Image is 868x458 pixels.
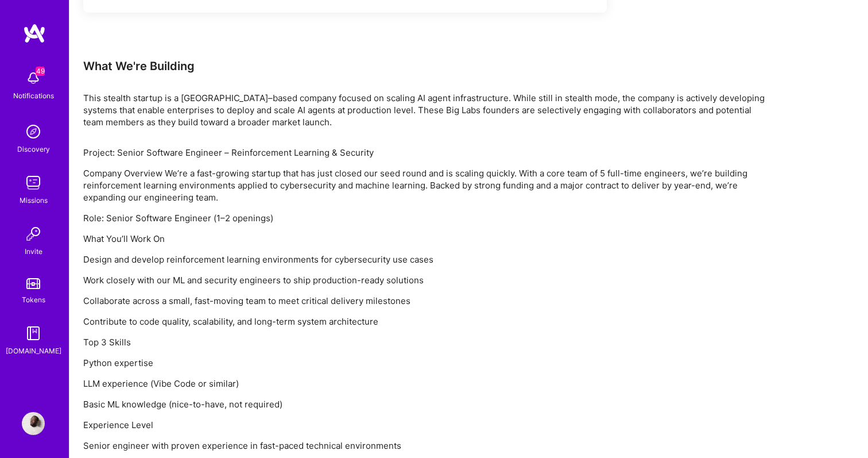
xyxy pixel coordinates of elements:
img: logo_orange.svg [18,18,28,28]
div: v 4.0.25 [32,18,56,28]
img: tokens [26,278,40,289]
div: Domain: [DOMAIN_NAME] [30,30,126,39]
p: Senior engineer with proven experience in fast-paced technical environments [83,440,772,452]
p: Contribute to code quality, scalability, and long-term system architecture [83,315,772,328]
p: Top 3 Skills [83,336,772,348]
p: This stealth startup is a [GEOGRAPHIC_DATA]–based company focused on scaling AI agent infrastruct... [83,92,772,128]
div: Notifications [13,90,54,102]
img: guide book [22,322,45,345]
div: Missions [20,194,48,206]
p: Python expertise [83,357,772,369]
span: 49 [36,67,45,76]
img: website_grey.svg [18,30,28,39]
img: Invite [22,222,45,245]
p: Design and develop reinforcement learning environments for cybersecurity use cases [83,253,772,265]
img: discovery [22,120,45,143]
div: Tokens [22,294,45,306]
img: tab_keywords_by_traffic_grey.svg [112,67,121,76]
p: What You’ll Work On [83,233,772,245]
div: Discovery [17,143,50,155]
div: What We're Building [83,59,772,74]
p: Basic ML knowledge (nice-to-have, not required) [83,398,772,410]
img: User Avatar [22,412,45,435]
div: Domain [59,68,84,75]
p: Role: Senior Software Engineer (1–2 openings) [83,212,772,224]
p: LLM experience (Vibe Code or similar) [83,378,772,390]
div: Invite [25,245,42,257]
p: Collaborate across a small, fast-moving team to meet critical delivery milestones [83,295,772,307]
a: User Avatar [19,412,48,435]
img: tab_domain_overview_orange.svg [46,67,56,76]
img: logo [23,23,46,44]
div: [DOMAIN_NAME] [6,345,61,357]
p: Company Overview We’re a fast-growing startup that has just closed our seed round and is scaling ... [83,167,772,203]
img: bell [22,67,45,90]
div: Keywords nach Traffic [125,68,198,75]
img: teamwork [22,171,45,194]
p: Experience Level [83,419,772,431]
p: Project: Senior Software Engineer – Reinforcement Learning & Security [83,147,772,159]
p: Work closely with our ML and security engineers to ship production-ready solutions [83,274,772,286]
